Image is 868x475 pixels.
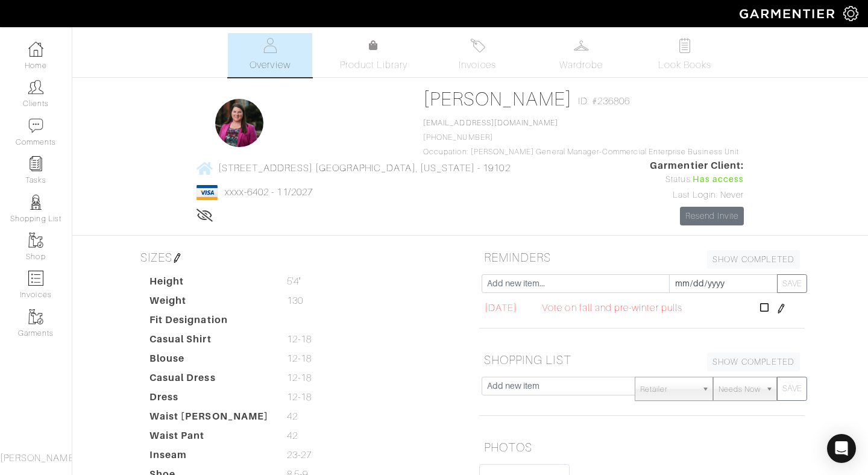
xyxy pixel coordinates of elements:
img: todo-9ac3debb85659649dc8f770b8b6100bb5dab4b48dedcbae339e5042a72dfd3cc.svg [678,38,693,53]
img: garments-icon-b7da505a4dc4fd61783c78ac3ca0ef83fa9d6f193b1c9dc38574b1d14d53ca28.png [28,309,43,324]
span: 5'4" [287,274,301,289]
span: [STREET_ADDRESS] [GEOGRAPHIC_DATA], [US_STATE] - 19102 [218,163,511,174]
a: [STREET_ADDRESS] [GEOGRAPHIC_DATA], [US_STATE] - 19102 [197,160,511,175]
a: Resend Invite [680,207,744,225]
span: Product Library [340,58,408,72]
a: [EMAIL_ADDRESS][DOMAIN_NAME] [423,119,558,127]
dt: Fit Designation [140,313,278,332]
dt: Weight [140,294,278,313]
img: clients-icon-6bae9207a08558b7cb47a8932f037763ab4055f8c8b6bfacd5dc20c3e0201464.png [28,80,43,95]
dt: Blouse [140,351,278,371]
span: Wardrobe [559,58,603,72]
img: gear-icon-white-bd11855cb880d31180b6d7d6211b90ccbf57a29d726f0c71d8c61bd08dd39cc2.png [843,6,858,21]
img: wardrobe-487a4870c1b7c33e795ec22d11cfc2ed9d08956e64fb3008fe2437562e282088.svg [574,38,589,53]
span: Has access [693,173,744,186]
dt: Casual Dress [140,371,278,390]
span: 12-18 [287,371,312,385]
img: visa-934b35602734be37eb7d5d7e5dbcd2044c359bf20a24dc3361ca3fa54326a8a7.png [197,185,218,200]
span: Look Books [658,58,712,72]
a: SHOW COMPLETED [707,250,800,269]
a: Product Library [332,39,416,72]
span: Garmentier Client: [650,159,744,173]
div: Last Login: Never [650,189,744,202]
a: Wardrobe [539,33,623,77]
span: Invoices [459,58,495,72]
button: SAVE [777,274,807,293]
span: 12-18 [287,332,312,347]
h5: REMINDERS [479,245,805,269]
dt: Dress [140,390,278,409]
a: Look Books [643,33,727,77]
img: reminder-icon-8004d30b9f0a5d33ae49ab947aed9ed385cf756f9e5892f1edd6e32f2345188e.png [28,156,43,171]
span: 12-18 [287,390,312,404]
span: 42 [287,409,298,424]
span: Overview [250,58,290,72]
img: basicinfo-40fd8af6dae0f16599ec9e87c0ef1c0a1fdea2edbe929e3d69a839185d80c458.svg [263,38,278,53]
img: pen-cf24a1663064a2ec1b9c1bd2387e9de7a2fa800b781884d57f21acf72779bad2.png [776,304,786,313]
a: xxxx-6402 - 11/2027 [225,187,313,198]
span: 12-18 [287,351,312,366]
span: [DATE] [485,301,517,315]
img: pen-cf24a1663064a2ec1b9c1bd2387e9de7a2fa800b781884d57f21acf72779bad2.png [172,253,182,263]
input: Add new item [482,377,635,395]
dt: Inseam [140,448,278,467]
img: comment-icon-a0a6a9ef722e966f86d9cbdc48e553b5cf19dbc54f86b18d962a5391bc8f6eb6.png [28,118,43,133]
div: Open Intercom Messenger [827,434,856,463]
span: Needs Now [719,377,761,401]
img: dashboard-icon-dbcd8f5a0b271acd01030246c82b418ddd0df26cd7fceb0bd07c9910d44c42f6.png [28,42,43,57]
button: SAVE [777,377,807,401]
img: stylists-icon-eb353228a002819b7ec25b43dbf5f0378dd9e0616d9560372ff212230b889e62.png [28,195,43,210]
img: garments-icon-b7da505a4dc4fd61783c78ac3ca0ef83fa9d6f193b1c9dc38574b1d14d53ca28.png [28,233,43,248]
a: Overview [228,33,312,77]
span: 23-27 [287,448,312,462]
dt: Casual Shirt [140,332,278,351]
span: Retailer [640,377,697,401]
span: Vote on fall and pre-winter pulls [542,301,682,315]
img: orders-27d20c2124de7fd6de4e0e44c1d41de31381a507db9b33961299e4e07d508b8c.svg [470,38,485,53]
dt: Waist Pant [140,429,278,448]
a: SHOW COMPLETED [707,353,800,371]
h5: SHOPPING LIST [479,348,805,372]
span: 130 [287,294,303,308]
dt: Waist [PERSON_NAME] [140,409,278,429]
img: orders-icon-0abe47150d42831381b5fb84f609e132dff9fe21cb692f30cb5eec754e2cba89.png [28,271,43,286]
span: 42 [287,429,298,443]
span: [PHONE_NUMBER] Occupation: [PERSON_NAME] General Manager-Commercial Enterprise Business Unit [423,119,739,156]
h5: PHOTOS [479,435,805,459]
input: Add new item... [482,274,670,293]
div: Status: [650,173,744,186]
h5: SIZES [136,245,461,269]
span: ID: #236806 [578,94,631,109]
a: [PERSON_NAME] [423,88,572,110]
a: Invoices [435,33,520,77]
img: garmentier-logo-header-white-b43fb05a5012e4ada735d5af1a66efaba907eab6374d6393d1fbf88cb4ef424d.png [734,3,843,24]
dt: Height [140,274,278,294]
